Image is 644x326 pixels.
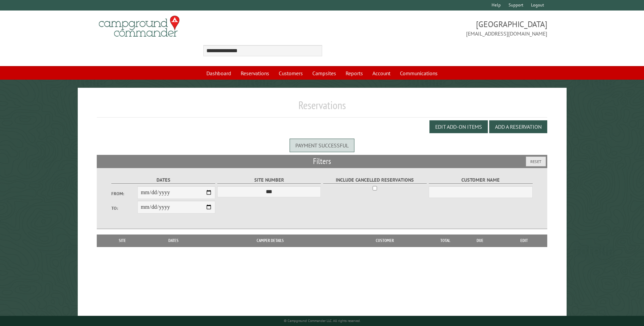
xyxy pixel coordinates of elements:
a: Campsites [308,67,340,80]
label: Include Cancelled Reservations [323,176,427,184]
th: Total [431,235,459,247]
th: Camper Details [203,235,338,247]
a: Communications [396,67,442,80]
label: Site Number [217,176,321,184]
img: Campground Commander [97,13,182,40]
label: To: [111,205,137,211]
th: Edit [501,235,547,247]
button: Edit Add-on Items [429,120,488,133]
h2: Filters [97,155,547,168]
div: Payment successful [290,139,354,152]
th: Dates [145,235,203,247]
button: Reset [526,157,546,166]
h1: Reservations [97,99,547,117]
th: Customer [338,235,431,247]
a: Account [368,67,394,80]
a: Reservations [237,67,273,80]
button: Add a Reservation [489,120,547,133]
th: Site [100,235,144,247]
label: Dates [111,176,215,184]
a: Reports [342,67,367,80]
a: Dashboard [202,67,235,80]
th: Due [459,235,501,247]
span: [GEOGRAPHIC_DATA] [EMAIL_ADDRESS][DOMAIN_NAME] [322,19,547,38]
label: Customer Name [429,176,532,184]
small: © Campground Commander LLC. All rights reserved. [284,319,361,323]
a: Customers [275,67,307,80]
label: From: [111,190,137,197]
